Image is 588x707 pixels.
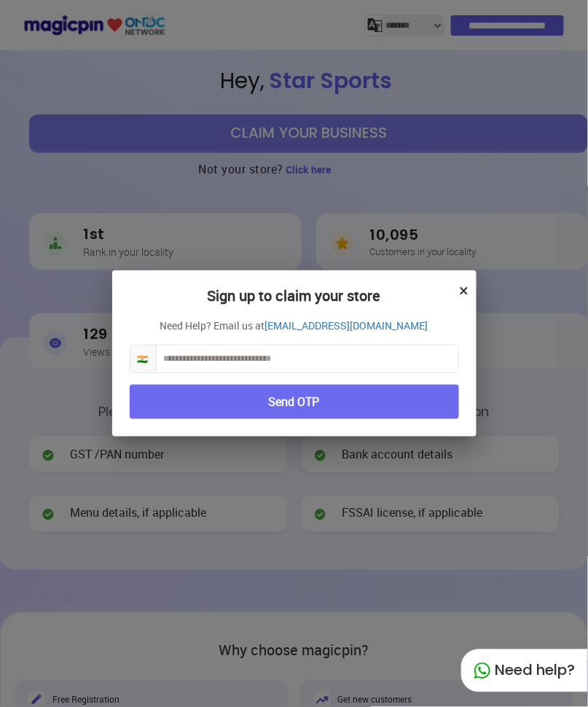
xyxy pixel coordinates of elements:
span: 🇮🇳 [130,345,157,372]
button: × [460,278,469,302]
button: Send OTP [130,385,459,419]
img: whatapp_green.7240e66a.svg [474,663,491,680]
div: Need help? [461,649,588,692]
p: Need Help? Email us at [130,319,459,333]
h2: Sign up to claim your store [130,288,459,319]
a: [EMAIL_ADDRESS][DOMAIN_NAME] [265,319,428,333]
